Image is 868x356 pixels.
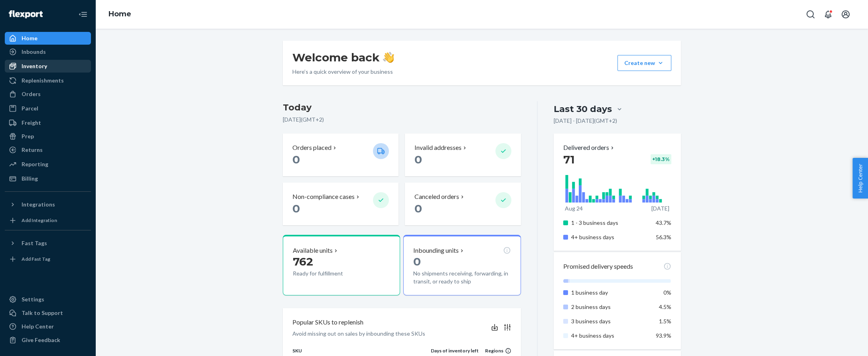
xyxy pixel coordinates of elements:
[22,256,50,262] div: Add Fast Tag
[413,269,511,285] p: No shipments receiving, forwarding, in transit, or ready to ship
[656,234,671,240] span: 56.3%
[414,143,462,152] p: Invalid addresses
[5,214,91,227] a: Add Integration
[563,262,633,271] p: Promised delivery speeds
[414,192,459,201] p: Canceled orders
[5,116,91,129] a: Freight
[22,217,57,224] div: Add Integration
[283,183,398,225] button: Non-compliance cases 0
[22,62,47,70] div: Inventory
[5,60,91,73] a: Inventory
[292,153,300,166] span: 0
[283,235,400,295] button: Available units762Ready for fulfillment
[803,6,819,22] button: Open Search Box
[5,198,91,211] button: Integrations
[479,347,511,354] div: Regions
[571,332,650,340] p: 4+ business days
[102,3,138,26] ol: breadcrumbs
[292,68,394,76] p: Here’s a quick overview of your business
[563,143,615,152] button: Delivered orders
[5,144,91,156] a: Returns
[414,202,422,215] span: 0
[22,160,48,168] div: Reporting
[22,90,41,98] div: Orders
[293,269,367,277] p: Ready for fulfillment
[659,318,671,325] span: 1.5%
[5,172,91,185] a: Billing
[292,330,425,338] p: Avoid missing out on sales by inbounding these SKUs
[5,237,91,250] button: Fast Tags
[656,219,671,226] span: 43.7%
[563,153,575,166] span: 71
[22,119,41,127] div: Freight
[571,303,650,311] p: 2 business days
[5,334,91,346] button: Give Feedback
[5,253,91,266] a: Add Fast Tag
[651,205,669,212] p: [DATE]
[293,255,313,268] span: 762
[292,318,363,327] p: Popular SKUs to replenish
[617,55,671,71] button: Create new
[554,117,617,125] p: [DATE] - [DATE] ( GMT+2 )
[5,32,91,45] a: Home
[820,6,836,22] button: Open notifications
[571,233,650,241] p: 4+ business days
[5,88,91,100] a: Orders
[9,10,43,18] img: Flexport logo
[283,116,521,124] p: [DATE] ( GMT+2 )
[22,146,43,154] div: Returns
[663,289,671,296] span: 0%
[108,10,131,18] a: Home
[22,336,60,344] div: Give Feedback
[22,175,38,183] div: Billing
[571,289,650,297] p: 1 business day
[292,143,331,152] p: Orders placed
[293,246,333,255] p: Available units
[414,153,422,166] span: 0
[5,293,91,306] a: Settings
[413,255,421,268] span: 0
[852,158,868,199] button: Help Center
[5,307,91,319] a: Talk to Support
[22,48,46,56] div: Inbounds
[22,104,38,112] div: Parcel
[405,134,521,176] button: Invalid addresses 0
[571,219,650,227] p: 1 - 3 business days
[571,317,650,325] p: 3 business days
[403,235,521,295] button: Inbounding units0No shipments receiving, forwarding, in transit, or ready to ship
[565,205,583,212] p: Aug 24
[75,6,91,22] button: Close Navigation
[22,77,64,85] div: Replenishments
[292,192,355,201] p: Non-compliance cases
[22,239,47,247] div: Fast Tags
[405,183,521,225] button: Canceled orders 0
[5,102,91,115] a: Parcel
[838,6,854,22] button: Open account menu
[283,101,521,114] h3: Today
[5,130,91,143] a: Prep
[383,52,394,63] img: hand-wave emoji
[292,202,300,215] span: 0
[22,34,37,42] div: Home
[22,309,63,317] div: Talk to Support
[22,201,55,208] div: Integrations
[283,134,398,176] button: Orders placed 0
[5,45,91,58] a: Inbounds
[22,323,54,330] div: Help Center
[656,332,671,339] span: 93.9%
[22,132,34,140] div: Prep
[5,320,91,333] a: Help Center
[413,246,459,255] p: Inbounding units
[22,295,44,303] div: Settings
[292,50,394,65] h1: Welcome back
[5,158,91,171] a: Reporting
[5,74,91,87] a: Replenishments
[659,303,671,310] span: 4.5%
[554,103,612,115] div: Last 30 days
[651,154,671,164] div: + 18.3 %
